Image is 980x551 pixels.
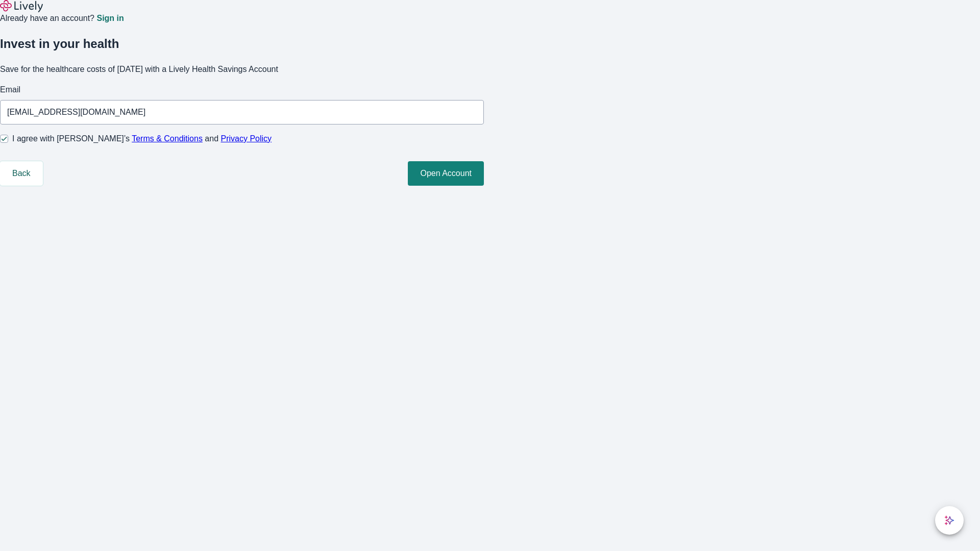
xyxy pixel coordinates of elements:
button: chat [935,506,964,535]
svg: Lively AI Assistant [944,515,954,525]
span: I agree with [PERSON_NAME]’s and [12,133,272,145]
button: Open Account [408,161,484,186]
a: Terms & Conditions [132,134,203,143]
a: Privacy Policy [221,134,272,143]
a: Sign in [96,14,124,22]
